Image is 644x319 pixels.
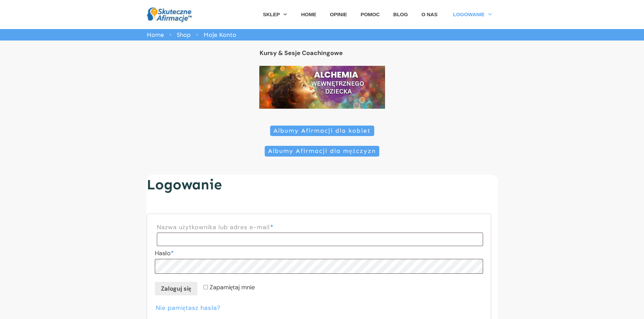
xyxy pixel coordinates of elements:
a: Kursy & Sesje Coachingowe [260,49,343,57]
a: Home [147,29,164,40]
a: LOGOWANIE [453,9,492,20]
a: O NAS [422,9,438,20]
a: OPINIE [330,9,347,20]
span: LOGOWANIE [453,9,484,20]
span: Albumy Afirmacji dla mężczyzn [268,148,376,155]
a: POMOC [361,9,380,20]
a: SKLEP [263,9,288,20]
a: Albumy Afirmacji dla mężczyzn [265,146,379,157]
span: Zapamiętaj mnie [210,283,255,291]
a: HOME [301,9,316,20]
a: BLOG [393,9,408,20]
img: ALCHEMIA Wewnetrznego Dziecka (1170 x 400 px) [259,66,385,109]
a: Nie pamiętasz hasła? [156,304,221,312]
span: SKLEP [263,9,280,20]
label: Nazwa użytkownika lub adres e-mail [157,222,483,233]
a: Shop [177,29,191,40]
button: Zaloguj się [155,282,197,295]
span: Shop [177,31,191,38]
span: Moje Konto [204,29,236,40]
label: Hasło [155,248,483,259]
span: Albumy Afirmacji dla kobiet [273,127,371,135]
input: Zapamiętaj mnie [204,285,208,289]
a: Albumy Afirmacji dla kobiet [270,126,374,136]
h2: Logowanie [147,175,491,202]
span: Home [147,31,164,38]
